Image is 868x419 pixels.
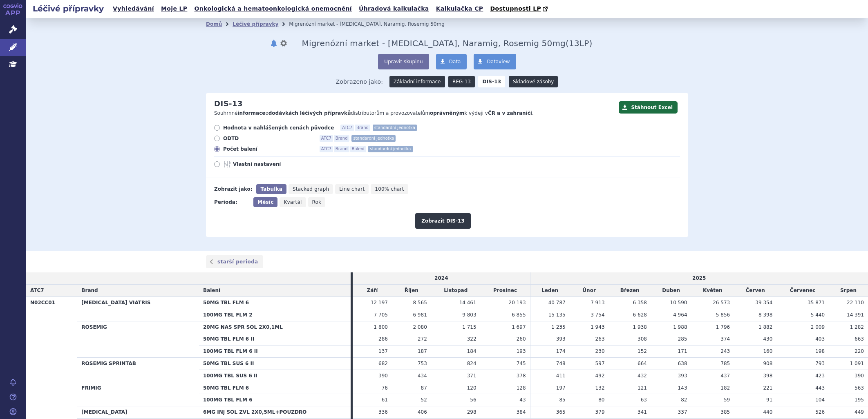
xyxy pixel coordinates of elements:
[280,38,288,48] button: nastavení
[334,146,349,152] span: Brand
[673,324,687,330] span: 1 988
[638,336,647,342] span: 308
[678,348,687,354] span: 171
[847,300,864,305] span: 22 110
[855,336,864,342] span: 663
[595,373,605,379] span: 492
[302,38,566,48] span: Migrenózní market - Imigran, Naramig, Rosemig 50mg
[448,76,475,87] a: REG-13
[371,300,388,305] span: 12 197
[368,146,412,152] span: standardní jednotka
[214,110,615,117] p: Souhrnné o distributorům a provozovatelům k výdeji v .
[633,300,647,305] span: 6 358
[312,199,322,205] span: Rok
[755,300,772,305] span: 39 354
[199,357,351,370] th: 50MG TBL SUS 6 II
[758,324,772,330] span: 1 882
[609,285,651,297] td: Březen
[199,370,351,382] th: 100MG TBL SUS 6 II
[678,409,687,415] span: 337
[382,397,388,403] span: 61
[591,300,604,305] span: 7 913
[673,312,687,318] span: 4 964
[421,397,427,403] span: 52
[815,397,825,403] span: 104
[382,385,388,391] span: 76
[199,382,351,394] th: 50MG TBL FLM 6
[678,385,687,391] span: 143
[430,110,464,116] strong: oprávněným
[206,21,222,27] a: Domů
[763,409,772,415] span: 440
[353,272,530,284] td: 2024
[77,382,199,406] th: FRIMIG
[720,348,730,354] span: 243
[214,184,252,194] div: Zobrazit jako:
[353,285,392,297] td: Září
[855,385,864,391] span: 563
[595,336,605,342] span: 263
[289,18,455,30] li: Migrenózní market - Imigran, Naramig, Rosemig 50mg
[199,394,351,406] th: 100MG TBL FLM 6
[716,324,730,330] span: 1 796
[459,300,477,305] span: 14 461
[467,385,477,391] span: 120
[206,255,263,268] a: starší perioda
[734,285,776,297] td: Červen
[808,300,825,305] span: 35 871
[418,361,427,366] span: 753
[850,324,864,330] span: 1 282
[413,324,427,330] span: 2 080
[284,199,302,205] span: Kvartál
[595,361,605,366] span: 597
[378,361,388,366] span: 682
[378,336,388,342] span: 286
[720,409,730,415] span: 385
[77,296,199,321] th: [MEDICAL_DATA] VIATRIS
[855,409,864,415] span: 449
[351,135,396,142] span: standardní jednotka
[638,385,647,391] span: 121
[517,348,526,354] span: 193
[470,397,476,403] span: 56
[720,336,730,342] span: 374
[77,357,199,382] th: ROSEMIG SPRINTAB
[374,324,388,330] span: 1 800
[413,300,427,305] span: 8 565
[548,300,566,305] span: 40 787
[716,312,730,318] span: 5 856
[467,348,477,354] span: 184
[815,409,825,415] span: 526
[421,385,427,391] span: 87
[436,54,467,69] a: Data
[392,285,431,297] td: Říjen
[512,312,526,318] span: 6 855
[375,186,404,192] span: 100% chart
[467,361,477,366] span: 824
[811,324,825,330] span: 2 009
[720,361,730,366] span: 785
[413,312,427,318] span: 6 981
[340,125,354,131] span: ATC7
[260,186,282,192] span: Tabulka
[488,110,532,116] strong: ČR a v zahraničí
[487,59,510,65] span: Dataview
[595,385,605,391] span: 132
[199,406,351,419] th: 6MG INJ SOL ZVL 2X0,5ML+POUZDRO
[713,300,730,305] span: 26 573
[763,385,772,391] span: 221
[223,146,313,152] span: Počet balení
[591,312,604,318] span: 3 754
[678,373,687,379] span: 393
[556,348,566,354] span: 174
[638,348,647,354] span: 152
[829,285,868,297] td: Srpen
[30,288,44,293] span: ATC7
[434,3,486,14] a: Kalkulačka CP
[517,361,526,366] span: 745
[509,300,526,305] span: 20 193
[77,321,199,357] th: ROSEMIG
[638,409,647,415] span: 341
[638,361,647,366] span: 664
[418,373,427,379] span: 434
